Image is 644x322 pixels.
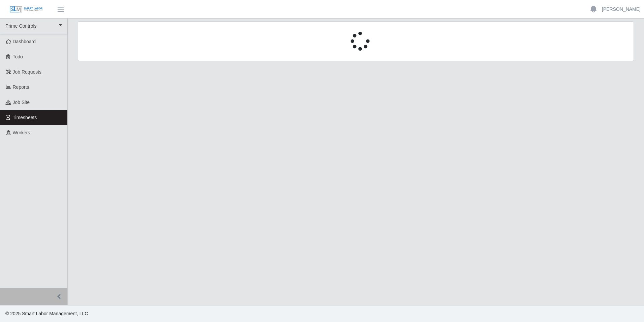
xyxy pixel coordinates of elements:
[13,115,37,120] span: Timesheets
[602,6,641,13] a: [PERSON_NAME]
[13,54,23,59] span: Todo
[5,311,88,316] span: © 2025 Smart Labor Management, LLC
[13,130,30,135] span: Workers
[13,39,36,44] span: Dashboard
[13,84,29,90] span: Reports
[9,6,43,13] img: SLM Logo
[13,100,30,105] span: job site
[13,69,42,75] span: Job Requests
